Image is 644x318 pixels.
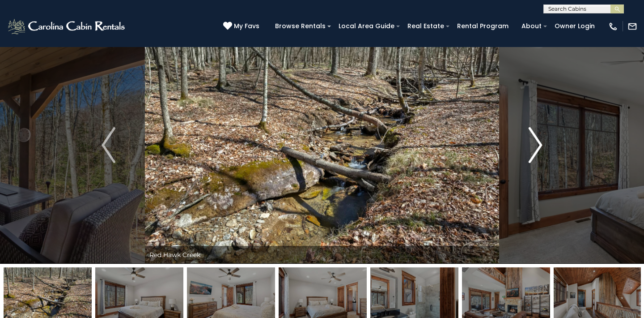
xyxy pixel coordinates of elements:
a: Owner Login [550,19,599,33]
a: Browse Rentals [271,19,330,33]
span: My Favs [234,21,259,31]
a: My Favs [223,21,262,31]
button: Previous [72,26,145,264]
div: Red Hawk Creek [145,246,499,264]
img: arrow [102,127,115,163]
img: mail-regular-white.png [627,21,637,31]
img: White-1-2.png [7,17,127,35]
a: Rental Program [453,19,513,33]
img: arrow [529,127,542,163]
img: phone-regular-white.png [608,21,618,31]
a: About [517,19,546,33]
button: Next [499,26,572,264]
a: Real Estate [403,19,449,33]
a: Local Area Guide [334,19,399,33]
